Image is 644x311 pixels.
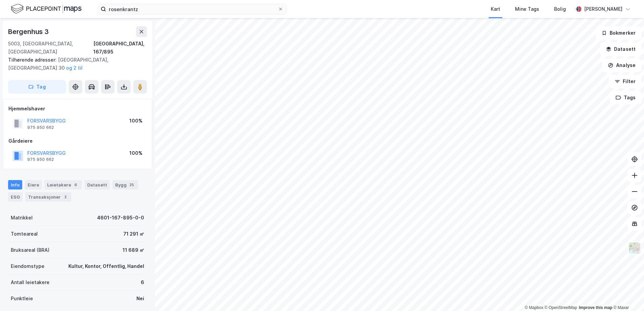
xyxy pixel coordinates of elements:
[11,246,50,254] div: Bruksareal (BRA)
[610,279,644,311] iframe: Chat Widget
[8,26,50,37] div: Bergenhus 3
[8,105,147,113] div: Hjemmelshaver
[27,157,54,162] div: 975 950 662
[596,26,641,40] button: Bokmerker
[25,192,71,202] div: Transaksjoner
[8,137,147,145] div: Gårdeiere
[8,80,66,94] button: Tag
[525,305,543,310] a: Mapbox
[97,214,144,222] div: 4601-167-895-0-0
[25,180,42,189] div: Eiere
[106,4,278,14] input: Søk på adresse, matrikkel, gårdeiere, leietakere eller personer
[27,125,54,130] div: 975 950 662
[545,305,577,310] a: OpenStreetMap
[123,246,144,254] div: 11 689 ㎡
[93,40,147,56] div: [GEOGRAPHIC_DATA], 167/895
[602,59,641,72] button: Analyse
[11,214,33,222] div: Matrikkel
[129,149,142,157] div: 100%
[85,180,110,189] div: Datasett
[112,180,138,189] div: Bygg
[72,181,79,188] div: 6
[129,117,142,125] div: 100%
[8,180,22,189] div: Info
[554,5,566,13] div: Bolig
[584,5,622,13] div: [PERSON_NAME]
[515,5,539,13] div: Mine Tags
[610,279,644,311] div: Kontrollprogram for chat
[141,278,144,286] div: 6
[491,5,500,13] div: Kart
[136,295,144,303] div: Nei
[123,230,144,238] div: 71 291 ㎡
[600,42,641,56] button: Datasett
[68,262,144,270] div: Kultur, Kontor, Offentlig, Handel
[609,75,641,88] button: Filter
[8,56,141,72] div: [GEOGRAPHIC_DATA], [GEOGRAPHIC_DATA] 30
[8,40,93,56] div: 5003, [GEOGRAPHIC_DATA], [GEOGRAPHIC_DATA]
[11,262,44,270] div: Eiendomstype
[62,194,69,200] div: 2
[11,3,82,15] img: logo.f888ab2527a4732fd821a326f86c7f29.svg
[11,278,50,286] div: Antall leietakere
[8,192,23,202] div: ESG
[11,295,33,303] div: Punktleie
[128,181,135,188] div: 25
[11,230,38,238] div: Tomteareal
[628,242,641,254] img: Z
[8,57,58,63] span: Tilhørende adresser:
[579,305,612,310] a: Improve this map
[610,91,641,104] button: Tags
[44,180,82,189] div: Leietakere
